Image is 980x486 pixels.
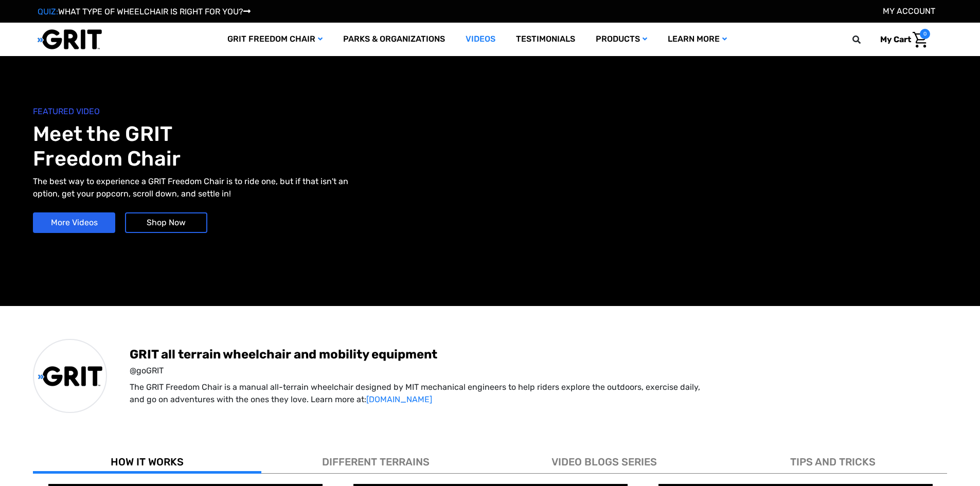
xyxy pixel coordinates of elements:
a: More Videos [33,212,115,233]
a: Learn More [657,23,737,56]
a: Cart with 0 items [872,29,930,50]
span: GRIT all terrain wheelchair and mobility equipment [130,346,947,363]
a: Videos [455,23,506,56]
span: VIDEO BLOGS SERIES [551,456,657,468]
a: Testimonials [506,23,585,56]
a: Products [585,23,657,56]
a: Account [883,6,935,16]
a: GRIT Freedom Chair [217,23,333,56]
span: My Cart [880,34,911,44]
a: Parks & Organizations [333,23,455,56]
p: The best way to experience a GRIT Freedom Chair is to ride one, but if that isn't an option, get ... [33,175,353,200]
span: HOW IT WORKS [111,456,184,468]
span: TIPS AND TRICKS [790,456,876,468]
h1: Meet the GRIT Freedom Chair [33,122,490,171]
img: GRIT All-Terrain Wheelchair and Mobility Equipment [38,29,102,50]
a: Shop Now [125,212,207,233]
a: QUIZ:WHAT TYPE OF WHEELCHAIR IS RIGHT FOR YOU? [38,7,251,16]
span: 0 [920,29,930,39]
img: Cart [913,32,928,48]
span: DIFFERENT TERRAINS [322,456,430,468]
img: GRIT All-Terrain Wheelchair and Mobility Equipment [38,366,102,387]
a: [DOMAIN_NAME] [366,394,432,404]
span: QUIZ: [38,7,58,16]
span: FEATURED VIDEO [33,105,490,118]
span: @goGRIT [130,365,947,377]
input: Search [857,29,872,50]
iframe: YouTube video player [495,89,942,269]
p: The GRIT Freedom Chair is a manual all-terrain wheelchair designed by MIT mechanical engineers to... [130,381,702,406]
